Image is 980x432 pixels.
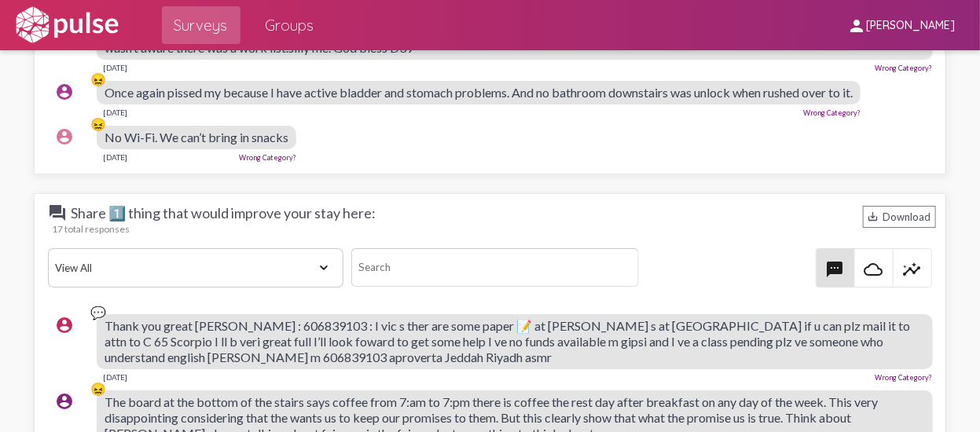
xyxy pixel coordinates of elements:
mat-icon: cloud_queue [864,260,883,279]
span: [PERSON_NAME] [866,19,955,33]
span: Thank you great [PERSON_NAME] : 606839103 : I vic s ther are some paper 📝 at [PERSON_NAME] s at [... [105,318,910,364]
div: 😖 [90,71,106,87]
mat-icon: account_circle [55,316,74,335]
mat-icon: person [847,16,866,35]
mat-icon: insights [903,260,922,279]
mat-icon: question_answer [48,203,67,222]
a: Wrong Category? [875,373,933,382]
mat-icon: account_circle [55,127,74,146]
a: Groups [253,6,327,44]
div: [DATE] [103,108,127,117]
div: [DATE] [103,372,127,382]
div: Download [863,206,936,228]
div: 💬 [90,305,106,320]
div: [DATE] [103,152,127,162]
span: No Wi-Fi. We can’t bring in snacks [105,130,288,145]
div: [DATE] [103,63,127,72]
button: [PERSON_NAME] [835,10,967,39]
span: Groups [266,11,314,39]
div: 😖 [90,381,106,397]
span: Once again pissed my because I have active bladder and stomach problems. And no bathroom downstai... [105,85,853,100]
div: 17 total responses [52,223,936,235]
mat-icon: account_circle [55,392,74,411]
img: white-logo.svg [13,5,121,45]
div: 😖 [90,116,106,132]
a: Surveys [162,6,240,44]
span: Share 1️⃣ thing that would improve your stay here: [48,203,376,222]
input: Search [351,248,639,287]
mat-icon: textsms [826,260,845,279]
span: Surveys [174,11,228,39]
mat-icon: account_circle [55,82,74,101]
a: Wrong Category? [803,108,861,117]
a: Wrong Category? [875,64,933,72]
mat-icon: Download [868,211,879,222]
a: Wrong Category? [239,153,296,162]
